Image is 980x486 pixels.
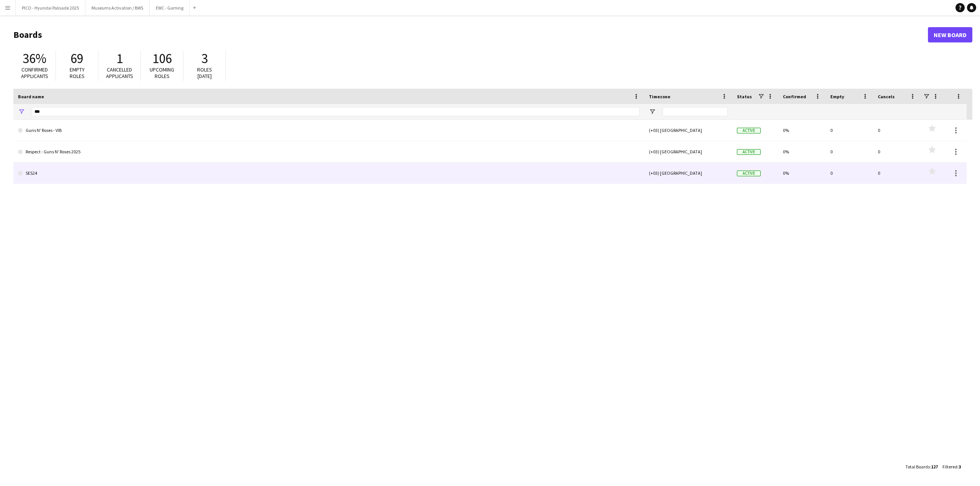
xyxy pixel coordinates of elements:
div: 0 [873,141,921,162]
span: Active [737,171,761,176]
span: Board name [18,94,44,99]
div: 0 [873,120,921,141]
a: SES24 [18,163,640,184]
span: Filtered [942,464,957,470]
div: (+03) [GEOGRAPHIC_DATA] [644,120,732,141]
span: Cancels [878,94,895,99]
span: Total Boards [905,464,930,470]
div: : [942,459,961,474]
input: Board name Filter Input [32,107,640,116]
span: 3 [959,464,961,470]
button: PICO - Hyundai Palisade 2025 [16,0,85,15]
button: Open Filter Menu [649,108,656,115]
span: 106 [152,50,172,67]
span: Empty roles [70,66,85,80]
span: Active [737,149,761,155]
a: Guns N' Roses - VIB [18,120,640,141]
span: Empty [830,94,844,99]
span: 36% [23,50,46,67]
span: Cancelled applicants [106,66,133,80]
span: Active [737,128,761,133]
span: Confirmed applicants [21,66,48,80]
a: New Board [928,27,972,42]
span: Timezone [649,94,670,99]
button: Museums Activation / BWS [85,0,150,15]
button: Open Filter Menu [18,108,25,115]
input: Timezone Filter Input [663,107,728,116]
span: Upcoming roles [150,66,174,80]
div: : [905,459,938,474]
div: 0% [778,163,826,184]
div: 0 [873,163,921,184]
button: EWC - Gaming [150,0,190,15]
div: 0 [826,141,873,162]
div: (+03) [GEOGRAPHIC_DATA] [644,141,732,162]
a: Respect - Guns N' Roses 2025 [18,141,640,163]
span: 3 [201,50,208,67]
h1: Boards [13,29,928,41]
div: 0 [826,163,873,184]
div: (+03) [GEOGRAPHIC_DATA] [644,163,732,184]
span: Roles [DATE] [197,66,212,80]
div: 0 [826,120,873,141]
span: 69 [70,50,83,67]
div: 0% [778,120,826,141]
div: 0% [778,141,826,162]
span: 1 [116,50,123,67]
span: Confirmed [783,94,806,99]
span: Status [737,94,752,99]
span: 127 [931,464,938,470]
